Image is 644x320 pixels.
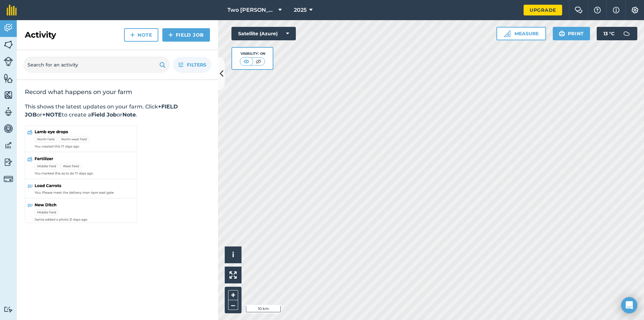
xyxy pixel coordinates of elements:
[4,140,13,150] img: svg+xml;base64,PD94bWwgdmVyc2lvbj0iMS4wIiBlbmNvZGluZz0idXRmLTgiPz4KPCEtLSBHZW5lcmF0b3I6IEFkb2JlIE...
[504,30,511,37] img: Ruler icon
[42,111,62,118] strong: +NOTE
[4,306,13,313] img: svg+xml;base64,PD94bWwgdmVyc2lvbj0iMS4wIiBlbmNvZGluZz0idXRmLTgiPz4KPCEtLSBHZW5lcmF0b3I6IEFkb2JlIE...
[620,27,633,40] img: svg+xml;base64,PD94bWwgdmVyc2lvbj0iMS4wIiBlbmNvZGluZz0idXRmLTgiPz4KPCEtLSBHZW5lcmF0b3I6IEFkb2JlIE...
[187,61,206,68] span: Filters
[524,5,562,15] a: Upgrade
[597,27,637,40] button: 13 °C
[232,250,234,259] span: i
[4,157,13,167] img: svg+xml;base64,PD94bWwgdmVyc2lvbj0iMS4wIiBlbmNvZGluZz0idXRmLTgiPz4KPCEtLSBHZW5lcmF0b3I6IEFkb2JlIE...
[553,27,590,40] button: Print
[254,58,263,65] img: svg+xml;base64,PHN2ZyB4bWxucz0iaHR0cDovL3d3dy53My5vcmcvMjAwMC9zdmciIHdpZHRoPSI1MCIgaGVpZ2h0PSI0MC...
[227,6,276,14] span: Two [PERSON_NAME]
[91,111,117,118] strong: Field Job
[4,40,13,50] img: svg+xml;base64,PHN2ZyB4bWxucz0iaHR0cDovL3d3dy53My5vcmcvMjAwMC9zdmciIHdpZHRoPSI1NiIgaGVpZ2h0PSI2MC...
[4,107,13,117] img: svg+xml;base64,PD94bWwgdmVyc2lvbj0iMS4wIiBlbmNvZGluZz0idXRmLTgiPz4KPCEtLSBHZW5lcmF0b3I6IEFkb2JlIE...
[621,297,637,313] div: Open Intercom Messenger
[631,7,639,13] img: A cog icon
[603,27,614,40] span: 13 ° C
[229,271,237,279] img: Four arrows, one pointing top left, one top right, one bottom right and the last bottom left
[4,73,13,83] img: svg+xml;base64,PHN2ZyB4bWxucz0iaHR0cDovL3d3dy53My5vcmcvMjAwMC9zdmciIHdpZHRoPSI1NiIgaGVpZ2h0PSI2MC...
[159,61,166,69] img: svg+xml;base64,PHN2ZyB4bWxucz0iaHR0cDovL3d3dy53My5vcmcvMjAwMC9zdmciIHdpZHRoPSIxOSIgaGVpZ2h0PSIyNC...
[25,30,56,40] h2: Activity
[593,7,601,13] img: A question mark icon
[162,28,210,42] a: Field Job
[4,174,13,184] img: svg+xml;base64,PD94bWwgdmVyc2lvbj0iMS4wIiBlbmNvZGluZz0idXRmLTgiPz4KPCEtLSBHZW5lcmF0b3I6IEFkb2JlIE...
[7,5,17,15] img: fieldmargin Logo
[25,103,210,119] p: This shows the latest updates on your farm. Click or to create a or .
[4,23,13,33] img: svg+xml;base64,PD94bWwgdmVyc2lvbj0iMS4wIiBlbmNvZGluZz0idXRmLTgiPz4KPCEtLSBHZW5lcmF0b3I6IEFkb2JlIE...
[294,6,307,14] span: 2025
[231,27,296,40] button: Satellite (Azure)
[168,31,173,39] img: svg+xml;base64,PHN2ZyB4bWxucz0iaHR0cDovL3d3dy53My5vcmcvMjAwMC9zdmciIHdpZHRoPSIxNCIgaGVpZ2h0PSIyNC...
[559,30,565,38] img: svg+xml;base64,PHN2ZyB4bWxucz0iaHR0cDovL3d3dy53My5vcmcvMjAwMC9zdmciIHdpZHRoPSIxOSIgaGVpZ2h0PSIyNC...
[122,111,136,118] strong: Note
[496,27,546,40] button: Measure
[242,58,251,65] img: svg+xml;base64,PHN2ZyB4bWxucz0iaHR0cDovL3d3dy53My5vcmcvMjAwMC9zdmciIHdpZHRoPSI1MCIgaGVpZ2h0PSI0MC...
[23,57,170,73] input: Search for an activity
[25,88,210,96] h2: Record what happens on your farm
[4,124,13,134] img: svg+xml;base64,PD94bWwgdmVyc2lvbj0iMS4wIiBlbmNvZGluZz0idXRmLTgiPz4KPCEtLSBHZW5lcmF0b3I6IEFkb2JlIE...
[4,90,13,100] img: svg+xml;base64,PHN2ZyB4bWxucz0iaHR0cDovL3d3dy53My5vcmcvMjAwMC9zdmciIHdpZHRoPSI1NiIgaGVpZ2h0PSI2MC...
[4,57,13,66] img: svg+xml;base64,PD94bWwgdmVyc2lvbj0iMS4wIiBlbmNvZGluZz0idXRmLTgiPz4KPCEtLSBHZW5lcmF0b3I6IEFkb2JlIE...
[124,28,158,42] a: Note
[225,246,241,263] button: i
[130,31,135,39] img: svg+xml;base64,PHN2ZyB4bWxucz0iaHR0cDovL3d3dy53My5vcmcvMjAwMC9zdmciIHdpZHRoPSIxNCIgaGVpZ2h0PSIyNC...
[173,57,211,73] button: Filters
[613,6,620,14] img: svg+xml;base64,PHN2ZyB4bWxucz0iaHR0cDovL3d3dy53My5vcmcvMjAwMC9zdmciIHdpZHRoPSIxNyIgaGVpZ2h0PSIxNy...
[575,7,583,13] img: Two speech bubbles overlapping with the left bubble in the forefront
[240,51,265,56] div: Visibility: On
[228,300,238,310] button: –
[228,290,238,300] button: +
